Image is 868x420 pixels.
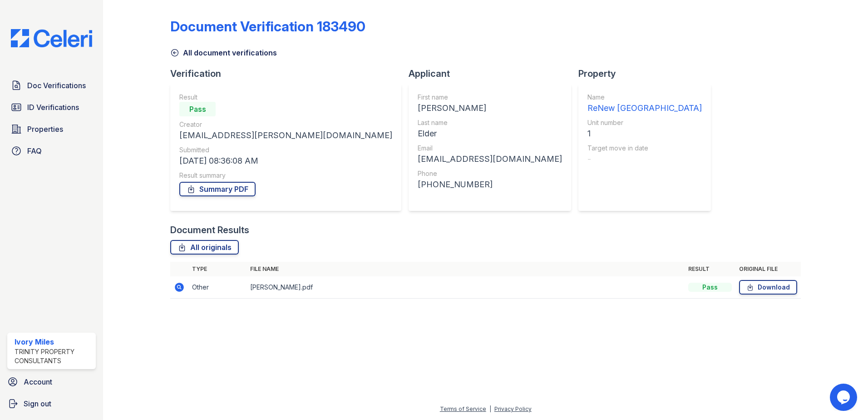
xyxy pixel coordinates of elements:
span: Account [24,376,52,387]
a: Summary PDF [179,182,256,196]
div: Unit number [587,118,702,127]
td: Other [188,276,247,299]
div: Ivory Miles [15,336,92,347]
div: [DATE] 08:36:08 AM [179,155,392,167]
div: First name [418,93,562,102]
a: Doc Verifications [7,76,96,95]
div: Name [587,93,702,102]
span: Properties [27,124,63,135]
div: Result [179,93,392,102]
a: Download [739,280,797,295]
span: FAQ [27,145,42,156]
div: [PERSON_NAME] [418,102,562,115]
iframe: chat widget [830,384,859,411]
a: Sign out [4,395,99,413]
a: Privacy Policy [494,405,532,412]
div: Applicant [409,67,578,80]
div: [EMAIL_ADDRESS][DOMAIN_NAME] [418,153,562,165]
a: Name ReNew [GEOGRAPHIC_DATA] [587,93,702,115]
div: Document Verification 183490 [170,18,365,35]
div: Verification [170,67,409,80]
th: Result [685,262,735,276]
a: All document verifications [170,47,277,58]
div: Phone [418,169,562,178]
div: Result summary [179,171,392,180]
div: ReNew [GEOGRAPHIC_DATA] [587,102,702,115]
div: Email [418,144,562,153]
a: Account [4,373,99,391]
div: Document Results [170,224,249,236]
a: FAQ [7,142,96,160]
div: [PHONE_NUMBER] [418,178,562,191]
td: [PERSON_NAME].pdf [247,276,685,299]
div: Elder [418,127,562,140]
th: Original file [735,262,801,276]
div: | [489,405,491,412]
a: Terms of Service [440,405,486,412]
th: Type [188,262,247,276]
th: File name [247,262,685,276]
div: Pass [179,102,216,116]
div: 1 [587,127,702,140]
div: Target move in date [587,144,702,153]
div: Trinity Property Consultants [15,347,92,365]
img: CE_Logo_Blue-a8612792a0a2168367f1c8372b55b34899dd931a85d93a1a3d3e32e68fde9ad4.png [4,29,99,47]
div: Submitted [179,145,392,155]
span: Doc Verifications [27,80,86,91]
span: Sign out [24,398,51,409]
a: ID Verifications [7,98,96,116]
div: Last name [418,118,562,127]
div: - [587,153,702,165]
div: Creator [179,120,392,129]
a: Properties [7,120,96,138]
div: Pass [688,283,732,292]
div: Property [578,67,718,80]
span: ID Verifications [27,102,79,113]
a: All originals [170,240,239,255]
div: [EMAIL_ADDRESS][PERSON_NAME][DOMAIN_NAME] [179,129,392,142]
